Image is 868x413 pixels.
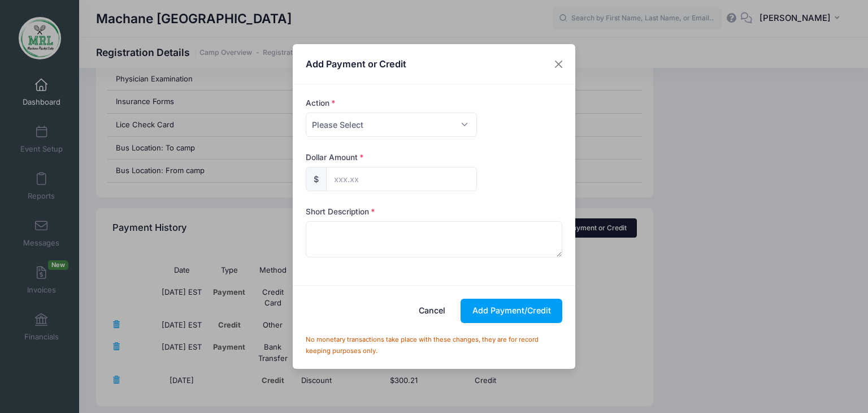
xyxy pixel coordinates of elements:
h4: Add Payment or Credit [306,57,406,71]
button: Add Payment/Credit [461,299,562,323]
div: $ [306,167,327,191]
label: Action [306,97,336,109]
input: xxx.xx [326,167,477,191]
small: No monetary transactions take place with these changes, they are for record keeping purposes only. [306,335,539,355]
label: Short Description [306,206,375,217]
button: Cancel [407,299,457,323]
label: Dollar Amount [306,152,364,163]
button: Close [549,54,569,74]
